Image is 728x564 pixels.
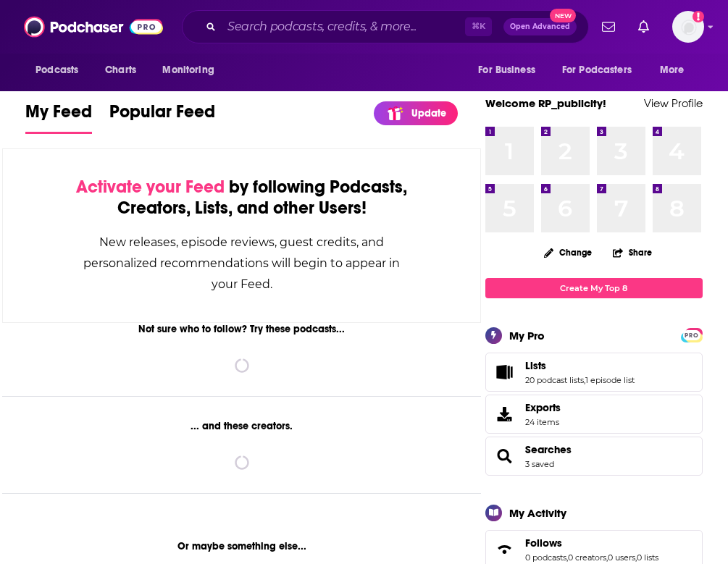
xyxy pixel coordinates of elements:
a: Show notifications dropdown [596,14,621,39]
a: Searches [525,443,572,456]
span: Logged in as RP_publicity [672,11,704,43]
div: Or maybe something else... [2,540,481,552]
span: For Business [478,60,535,80]
span: Exports [490,404,519,424]
a: Show notifications dropdown [632,14,655,39]
span: Popular Feed [109,101,215,131]
span: , [584,375,585,385]
a: Create My Top 8 [485,278,703,298]
span: Exports [525,401,561,414]
button: Share [612,238,653,266]
span: Monitoring [162,60,214,80]
div: My Activity [509,506,566,520]
div: Search podcasts, credits, & more... [182,10,589,43]
span: For Podcasters [562,60,632,80]
span: , [606,552,608,563]
span: Follows [525,536,562,550]
button: open menu [650,56,703,84]
div: Not sure who to follow? Try these podcasts... [2,323,481,335]
a: View Profile [644,96,703,110]
a: 1 episode list [585,375,635,385]
div: by following Podcasts, Creators, Lists, and other Users! [75,177,408,219]
div: My Pro [509,329,545,342]
a: Lists [525,359,635,372]
a: Follows [525,536,658,550]
a: Charts [96,56,145,84]
a: My Feed [25,101,92,134]
img: Podchaser - Follow, Share and Rate Podcasts [24,13,163,41]
span: PRO [683,330,700,341]
a: Welcome RP_publicity! [485,96,606,110]
span: My Feed [25,101,92,131]
button: open menu [25,56,97,84]
a: 0 podcasts [525,552,566,563]
span: Searches [485,437,703,476]
button: open menu [468,56,553,84]
button: open menu [152,56,233,84]
a: PRO [683,329,700,340]
a: Update [374,101,458,125]
span: More [660,60,685,80]
a: Exports [485,395,703,434]
input: Search podcasts, credits, & more... [222,15,465,38]
a: 0 lists [637,552,658,563]
a: 20 podcast lists [525,375,584,385]
button: Show profile menu [672,11,704,43]
a: Follows [490,539,519,560]
span: ⌘ K [465,17,492,36]
span: , [566,552,568,563]
span: Lists [485,353,703,392]
button: Change [535,243,601,261]
span: , [635,552,637,563]
a: Searches [490,446,519,466]
span: Open Advanced [510,23,570,30]
span: New [550,9,576,22]
span: Podcasts [35,60,78,80]
button: Open AdvancedNew [503,18,577,35]
svg: Add a profile image [693,11,704,22]
a: 3 saved [525,459,554,469]
span: 24 items [525,417,561,427]
span: Lists [525,359,546,372]
p: Update [411,107,446,119]
div: New releases, episode reviews, guest credits, and personalized recommendations will begin to appe... [75,232,408,295]
img: User Profile [672,11,704,43]
a: Lists [490,362,519,382]
div: ... and these creators. [2,420,481,432]
a: Popular Feed [109,101,215,134]
button: open menu [553,56,653,84]
a: 0 users [608,552,635,563]
a: 0 creators [568,552,606,563]
span: Charts [105,60,136,80]
span: Activate your Feed [76,176,225,198]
